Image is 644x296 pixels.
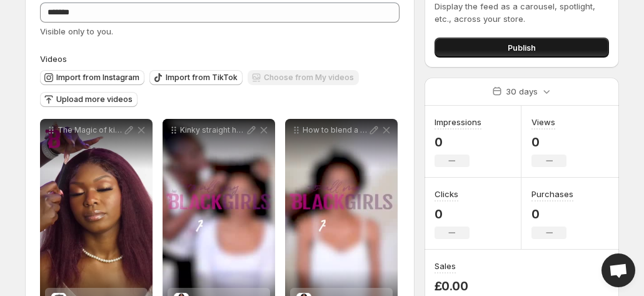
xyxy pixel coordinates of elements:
[40,54,67,64] span: Videos
[435,135,481,150] p: 0
[435,38,609,58] button: Publish
[435,188,458,200] h3: Clicks
[531,207,573,222] p: 0
[531,135,566,150] p: 0
[40,92,138,107] button: Upload more videos
[56,94,133,105] span: Upload more videos
[40,26,113,36] span: Visible only to you.
[531,188,573,200] h3: Purchases
[180,125,245,135] p: Kinky straight hair in less than a minute Yes please Doesnt our model look gorgeous in our Kinky ...
[601,253,635,287] a: Open chat
[149,70,243,85] button: Import from TikTok
[56,73,139,83] span: Import from Instagram
[435,207,470,222] p: 0
[58,125,123,135] p: The Magic of kinky straight toallmyblackgirls Discover more at toallmyblackgirls
[508,41,536,54] span: Publish
[303,125,368,135] p: How to blend a u-part wig in under a minute These wigs are beginner friendly Discover more at TOA...
[506,85,538,98] p: 30 days
[435,260,456,272] h3: Sales
[40,70,144,85] button: Import from Instagram
[435,278,470,293] p: £0.00
[166,73,238,83] span: Import from TikTok
[435,116,481,128] h3: Impressions
[531,116,555,128] h3: Views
